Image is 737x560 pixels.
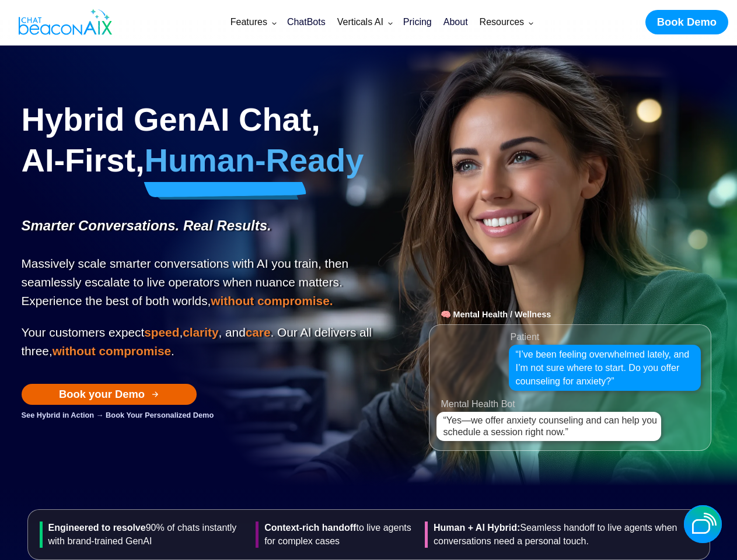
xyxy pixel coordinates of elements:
span: without compromise [53,344,171,358]
div: Features [225,8,281,36]
strong: speed [144,325,179,339]
div: Pricing [403,14,432,30]
div: Resources [480,14,524,30]
p: Massively scale smarter conversations with AI you train, then seamlessly escalate to live operato... [22,216,375,310]
span: Human-Ready [145,142,364,178]
strong: Smarter Conversations. Real Results. [22,218,271,233]
a: Pricing [397,7,438,37]
img: Dropdown [272,20,277,25]
div: Resources [474,8,538,36]
div: to live agents for complex cases [256,521,415,548]
div: ChatBots [287,14,326,30]
span: clarity [183,325,218,339]
p: Your customers expect , , and . Our Al delivers all three, . [22,323,375,360]
div: Book Demo [657,15,717,30]
div: Book your Demo [59,387,145,402]
strong: without compromise. [211,294,333,307]
div: Verticals AI [337,14,383,30]
a: Book your Demo [22,384,197,405]
div: 90% of chats instantly with brand-trained GenAI [40,521,247,548]
div: About [443,14,468,30]
span: care [246,325,271,339]
img: Dropdown [388,20,393,25]
div: Seamless handoff to live agents when conversations need a personal touch. [425,521,704,548]
a: Book Demo [645,10,728,34]
div: “I’ve been feeling overwhelmed lately, and I’m not sure where to start. Do you offer counseling f... [516,348,694,388]
div: Patient [511,329,540,345]
img: Dropdown [529,20,533,25]
img: Arrow [152,391,159,398]
div: Mental Health Bot [441,396,722,412]
strong: Human + Al Hybrid: [434,523,520,533]
div: 🧠 Mental Health / Wellness [429,306,711,323]
div: Verticals AI [331,8,397,36]
a: ChatBots [281,7,331,37]
div: See Hybrid in Action → Book Your Personalized Demo [22,409,375,422]
a: About [438,7,474,37]
div: “Yes—we offer anxiety counseling and can help you schedule a session right now.” [443,415,659,438]
h1: Hybrid GenAI Chat, AI-First, [22,99,375,181]
strong: Context-rich handoff [264,523,356,533]
strong: Engineered to resolve [48,523,146,533]
a: home [9,2,118,43]
div: Features [230,14,267,30]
